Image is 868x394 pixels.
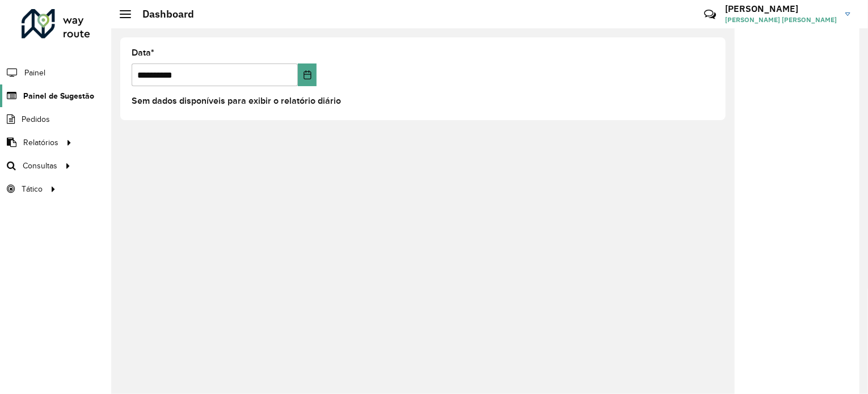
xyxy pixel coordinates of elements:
span: Painel de Sugestão [23,90,94,102]
span: Painel [24,67,45,79]
label: Data [132,46,154,60]
span: Consultas [23,160,57,172]
span: Tático [22,183,43,195]
h3: [PERSON_NAME] [725,3,837,14]
button: Choose Date [298,63,317,86]
h2: Dashboard [131,8,194,20]
a: Contato Rápido [698,2,722,27]
span: Pedidos [22,113,50,125]
label: Sem dados disponíveis para exibir o relatório diário [132,94,341,108]
span: Relatórios [23,137,58,149]
span: [PERSON_NAME] [PERSON_NAME] [725,15,837,25]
